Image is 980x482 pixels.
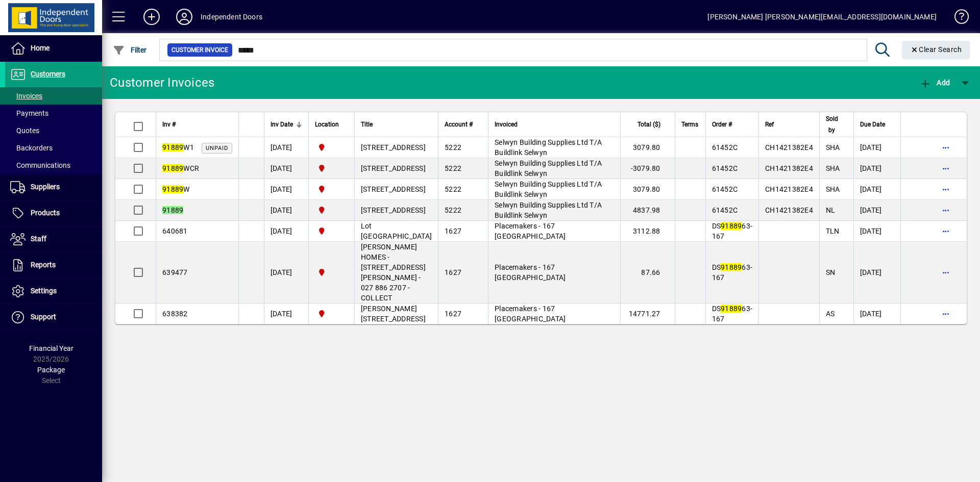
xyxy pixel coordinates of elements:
span: DS 63-167 [712,263,753,282]
span: Placemakers - 167 [GEOGRAPHIC_DATA] [495,263,566,282]
span: Due Date [860,119,885,130]
span: Unpaid [206,145,228,151]
span: Customer Invoice [171,45,228,55]
div: Account # [445,119,482,130]
span: Sold by [826,113,838,136]
span: Selwyn Building Supplies Ltd T/A Buildlink Selwyn [495,138,602,157]
span: 61452C [712,164,738,172]
span: Lot [GEOGRAPHIC_DATA] [361,222,432,240]
span: Package [37,366,65,374]
span: Order # [712,119,732,130]
span: Suppliers [31,183,60,191]
a: Staff [5,226,102,252]
a: Invoices [5,87,102,105]
span: Christchurch [315,184,348,195]
span: [PERSON_NAME] HOMES - [STREET_ADDRESS][PERSON_NAME] - 027 886 2707 - COLLECT [361,243,426,302]
span: 61452C [712,206,738,214]
em: 91889 [162,164,183,172]
button: Clear [902,41,970,59]
span: TLN [826,227,840,235]
span: Title [361,119,373,130]
span: 5222 [445,164,461,172]
td: [DATE] [264,137,308,158]
span: SN [826,268,836,276]
span: CH1421382E4 [765,206,813,214]
a: Quotes [5,122,102,139]
a: Suppliers [5,174,102,200]
span: Christchurch [315,205,348,216]
span: Customers [31,70,65,78]
td: [DATE] [853,242,900,303]
span: Filter [113,46,147,54]
div: Order # [712,119,753,130]
button: Add [135,8,168,26]
td: 3079.80 [620,137,674,158]
span: Payments [10,109,48,117]
button: Profile [168,8,201,26]
span: 639477 [162,268,188,276]
button: More options [938,223,954,239]
a: Products [5,200,102,226]
span: Inv # [162,119,176,130]
button: More options [938,306,954,322]
td: [DATE] [853,179,900,200]
div: [PERSON_NAME] [PERSON_NAME][EMAIL_ADDRESS][DOMAIN_NAME] [707,9,937,25]
span: 61452C [712,185,738,193]
button: Add [917,73,952,92]
span: Invoices [10,92,42,100]
span: CH1421382E4 [765,164,813,172]
td: [DATE] [853,200,900,221]
em: 91889 [721,305,742,313]
span: DS 63-167 [712,222,753,240]
span: Quotes [10,126,39,135]
span: Backorders [10,144,53,152]
span: Selwyn Building Supplies Ltd T/A Buildlink Selwyn [495,159,602,177]
span: 5222 [445,185,461,193]
div: Customer Invoices [110,74,214,91]
span: Home [31,44,50,52]
span: Communications [10,161,70,169]
span: NL [826,206,836,214]
span: 5222 [445,143,461,151]
span: Inv Date [271,119,293,130]
span: Ref [765,119,774,130]
span: CH1421382E4 [765,185,813,193]
span: SHA [826,185,840,193]
span: Support [31,313,56,321]
td: 3112.88 [620,221,674,242]
div: Inv # [162,119,232,130]
span: [PERSON_NAME] [STREET_ADDRESS] [361,305,426,323]
span: 5222 [445,206,461,214]
td: [DATE] [264,242,308,303]
td: 3079.80 [620,179,674,200]
td: [DATE] [853,303,900,324]
span: Terms [681,119,698,130]
span: DS 63-167 [712,305,753,323]
span: CH1421382E4 [765,143,813,151]
td: [DATE] [264,303,308,324]
div: Due Date [860,119,894,130]
em: 91889 [162,185,183,193]
span: [STREET_ADDRESS] [361,164,426,172]
span: Products [31,209,60,217]
em: 91889 [162,143,183,151]
span: 1627 [445,268,461,276]
span: [STREET_ADDRESS] [361,143,426,151]
button: More options [938,139,954,156]
span: Settings [31,287,57,295]
div: Title [361,119,432,130]
td: -3079.80 [620,158,674,179]
span: Clear Search [910,45,962,54]
span: Location [315,119,339,130]
a: Settings [5,278,102,304]
span: Staff [31,235,46,243]
button: Filter [110,41,150,59]
a: Support [5,305,102,330]
button: More options [938,160,954,176]
span: [STREET_ADDRESS] [361,206,426,214]
span: Placemakers - 167 [GEOGRAPHIC_DATA] [495,222,566,240]
div: Ref [765,119,813,130]
em: 91889 [721,222,742,230]
a: Knowledge Base [947,2,967,35]
span: Christchurch [315,225,348,237]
